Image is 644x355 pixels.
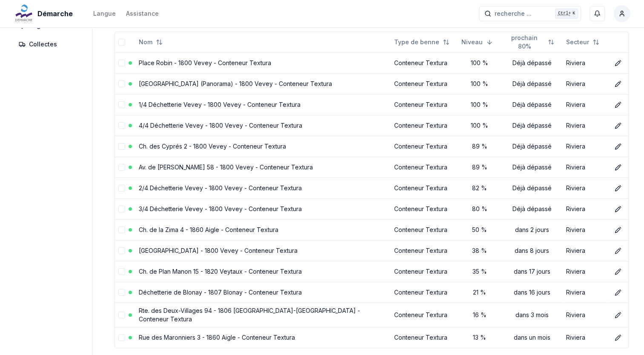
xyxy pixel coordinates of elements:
[563,303,608,327] td: Riviera
[563,73,608,94] td: Riviera
[563,219,608,240] td: Riviera
[505,205,559,213] div: Déjà dépassé
[118,226,125,233] button: select-row
[118,334,125,341] button: select-row
[391,52,458,73] td: Conteneur Textura
[505,34,544,51] span: prochain 80%
[461,142,498,151] div: 89 %
[391,327,458,348] td: Conteneur Textura
[456,35,498,49] button: Sorted descending. Click to sort ascending.
[391,198,458,219] td: Conteneur Textura
[118,143,125,150] button: select-row
[391,94,458,115] td: Conteneur Textura
[505,267,559,276] div: dans 17 jours
[37,9,73,19] span: Démarche
[118,101,125,108] button: select-row
[139,307,360,323] a: Rte. des Deux-Villages 94 - 1806 [GEOGRAPHIC_DATA]-[GEOGRAPHIC_DATA] - Conteneur Textura
[563,177,608,198] td: Riviera
[563,115,608,136] td: Riviera
[139,163,313,171] a: Av. de [PERSON_NAME] 58 - 1800 Vevey - Conteneur Textura
[118,164,125,171] button: select-row
[126,9,159,19] a: Assistance
[505,163,559,172] div: Déjà dépassé
[139,80,332,87] a: [GEOGRAPHIC_DATA] (Panorama) - 1800 Vevey - Conteneur Textura
[461,100,498,109] div: 100 %
[461,246,498,255] div: 38 %
[118,185,125,192] button: select-row
[134,35,168,49] button: Not sorted. Click to sort ascending.
[505,121,559,130] div: Déjà dépassé
[118,247,125,254] button: select-row
[461,80,498,88] div: 100 %
[118,312,125,318] button: select-row
[391,177,458,198] td: Conteneur Textura
[495,9,532,18] span: recherche ...
[563,198,608,219] td: Riviera
[461,226,498,234] div: 50 %
[461,163,498,172] div: 89 %
[479,6,581,21] button: recherche ...Ctrl+K
[394,38,439,46] span: Type de benne
[139,184,302,192] a: 2/4 Déchetterie Vevey - 1800 Vevey - Conteneur Textura
[391,157,458,177] td: Conteneur Textura
[505,100,559,109] div: Déjà dépassé
[505,246,559,255] div: dans 8 jours
[563,282,608,303] td: Riviera
[391,303,458,327] td: Conteneur Textura
[389,35,455,49] button: Not sorted. Click to sort ascending.
[500,35,559,49] button: Not sorted. Click to sort ascending.
[391,73,458,94] td: Conteneur Textura
[139,334,295,341] a: Rue des Maronniers 3 - 1860 Aigle - Conteneur Textura
[461,311,498,319] div: 16 %
[139,226,278,233] a: Ch. de la Zima 4 - 1860 Aigle - Conteneur Textura
[505,80,559,88] div: Déjà dépassé
[139,38,152,46] span: Nom
[561,35,604,49] button: Not sorted. Click to sort ascending.
[563,327,608,348] td: Riviera
[29,40,57,49] span: Collectes
[118,80,125,87] button: select-row
[139,268,302,275] a: Ch. de Plan Manon 15 - 1820 Veytaux - Conteneur Textura
[566,38,589,46] span: Secteur
[461,184,498,192] div: 82 %
[505,184,559,192] div: Déjà dépassé
[505,333,559,342] div: dans un mois
[391,261,458,282] td: Conteneur Textura
[139,59,271,66] a: Place Robin - 1800 Vevey - Conteneur Textura
[118,60,125,66] button: select-row
[139,205,302,212] a: 3/4 Déchetterie Vevey - 1800 Vevey - Conteneur Textura
[391,240,458,261] td: Conteneur Textura
[461,59,498,67] div: 100 %
[93,9,116,19] button: Langue
[391,282,458,303] td: Conteneur Textura
[139,143,286,150] a: Ch. des Cyprés 2 - 1800 Vevey - Conteneur Textura
[563,94,608,115] td: Riviera
[14,9,76,19] a: Démarche
[505,311,559,319] div: dans 3 mois
[505,59,559,67] div: Déjà dépassé
[118,39,125,46] button: select-all
[118,268,125,275] button: select-row
[139,289,302,296] a: Déchetterie de Blonay - 1807 Blonay - Conteneur Textura
[505,226,559,234] div: dans 2 jours
[563,136,608,157] td: Riviera
[93,9,116,18] div: Langue
[118,122,125,129] button: select-row
[391,136,458,157] td: Conteneur Textura
[563,52,608,73] td: Riviera
[461,288,498,297] div: 21 %
[563,240,608,261] td: Riviera
[563,157,608,177] td: Riviera
[563,261,608,282] td: Riviera
[14,3,34,24] img: Démarche Logo
[118,206,125,212] button: select-row
[461,38,483,46] span: Niveau
[391,115,458,136] td: Conteneur Textura
[461,121,498,130] div: 100 %
[461,205,498,213] div: 80 %
[461,333,498,342] div: 13 %
[139,247,298,254] a: [GEOGRAPHIC_DATA] - 1800 Vevey - Conteneur Textura
[505,288,559,297] div: dans 16 jours
[505,142,559,151] div: Déjà dépassé
[14,37,87,52] a: Collectes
